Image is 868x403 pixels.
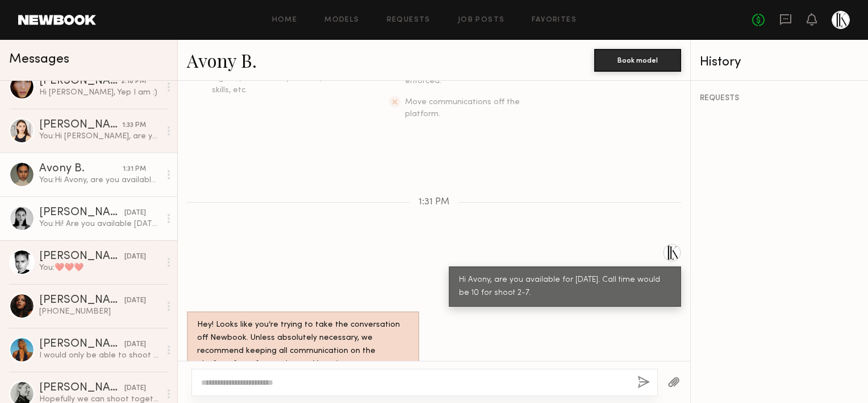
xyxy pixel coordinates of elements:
div: You: Hi! Are you available [DATE]? The 24th? [39,219,160,229]
div: [PERSON_NAME] [39,251,124,262]
span: Move communications off the platform. [405,98,520,118]
div: Hi Avony, are you available for [DATE]. Call time would be 10 for shoot 2-7. [459,274,671,300]
div: [PERSON_NAME] [39,120,122,131]
div: [PERSON_NAME] [39,295,124,306]
div: [DATE] [124,295,146,306]
div: [DATE] [124,339,146,350]
div: Hi [PERSON_NAME], Yep I am :) [39,87,160,98]
a: Requests [387,17,431,24]
div: [PERSON_NAME] [39,383,124,394]
div: REQUESTS [700,94,859,102]
div: [PERSON_NAME] [PERSON_NAME] [39,76,121,87]
div: History [700,56,859,69]
div: [DATE] [124,383,146,394]
a: Models [324,17,359,24]
div: I would only be able to shoot the 13th [39,350,160,361]
div: You: Hi Avony, are you available for [DATE]. Call time would be 10 for shoot 2-7. [39,175,160,186]
div: [DATE] [124,208,146,219]
a: Avony B. [187,48,257,72]
div: You: ❤️❤️❤️ [39,262,160,273]
a: Favorites [532,17,577,24]
div: [PERSON_NAME] [39,339,124,350]
span: 1:31 PM [419,198,449,207]
div: [DATE] [124,252,146,262]
div: You: Hi [PERSON_NAME], are you available [DATE]? call time 10 and shoot 2-7. [39,131,160,142]
div: [PERSON_NAME] [39,207,124,219]
div: Avony B. [39,163,123,175]
button: Book model [594,49,681,72]
div: 2:10 PM [121,76,146,87]
div: Hey! Looks like you’re trying to take the conversation off Newbook. Unless absolutely necessary, ... [197,319,409,371]
a: Book model [594,55,681,64]
a: Job Posts [458,17,505,24]
div: [PHONE_NUMBER] [39,306,160,317]
div: 1:31 PM [123,164,146,175]
a: Home [272,17,298,24]
span: Messages [9,53,69,66]
div: 1:33 PM [122,120,146,131]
